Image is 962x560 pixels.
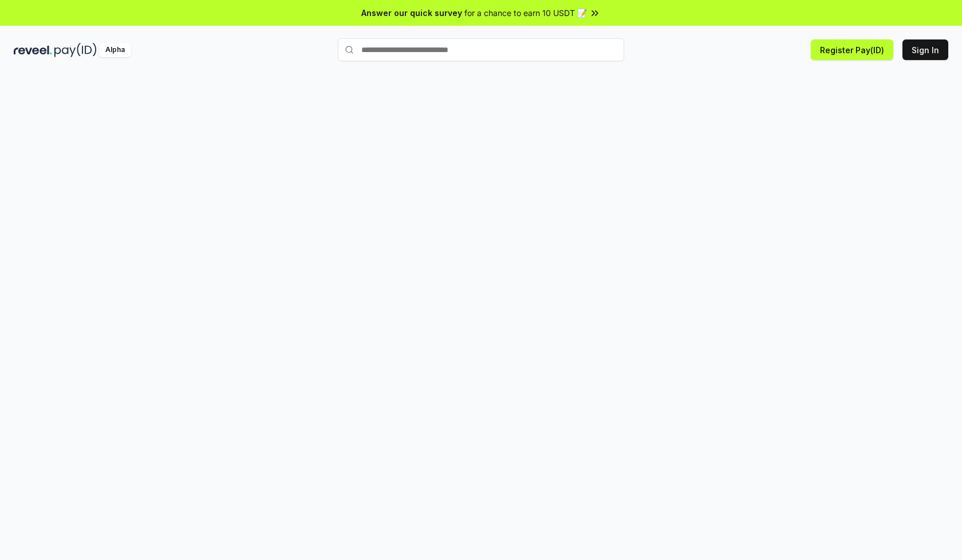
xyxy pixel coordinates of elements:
[54,43,97,57] img: pay_id
[14,43,52,57] img: reveel_dark
[811,39,893,60] button: Register Pay(ID)
[99,43,131,57] div: Alpha
[902,39,948,60] button: Sign In
[464,7,587,19] span: for a chance to earn 10 USDT 📝
[361,7,462,19] span: Answer our quick survey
